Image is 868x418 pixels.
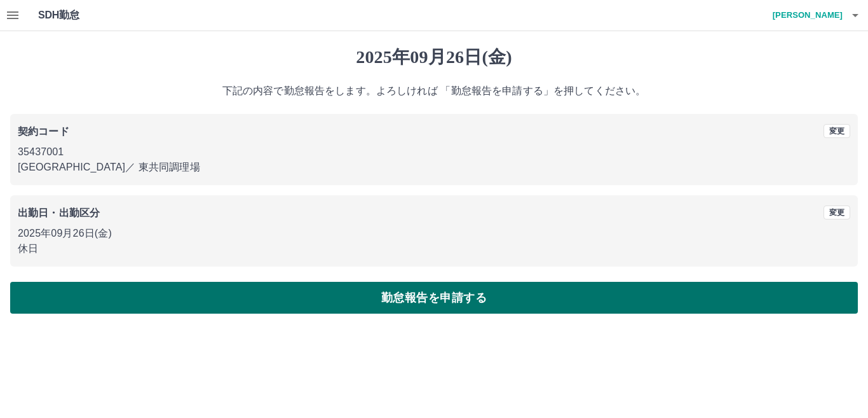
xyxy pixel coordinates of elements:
p: 35437001 [18,144,850,160]
h1: 2025年09月26日(金) [10,46,858,68]
p: 休日 [18,241,850,256]
b: 出勤日・出勤区分 [18,207,100,218]
button: 変更 [824,124,850,138]
p: [GEOGRAPHIC_DATA] ／ 東共同調理場 [18,160,850,175]
button: 勤怠報告を申請する [10,282,858,314]
p: 2025年09月26日(金) [18,226,850,241]
p: 下記の内容で勤怠報告をします。よろしければ 「勤怠報告を申請する」を押してください。 [10,83,858,99]
button: 変更 [824,206,850,219]
b: 契約コード [18,126,69,137]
